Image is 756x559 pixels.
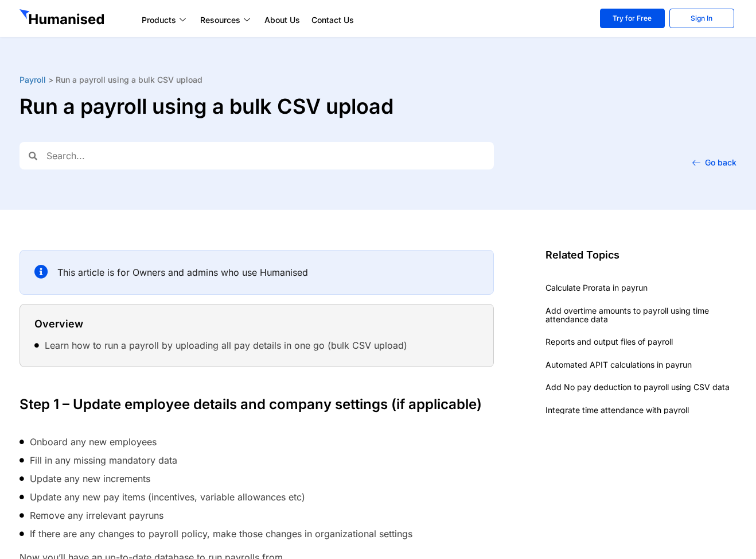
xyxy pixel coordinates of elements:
span: Run a payroll using a bulk CSV upload [56,75,202,84]
h1: Run a payroll using a bulk CSV upload [20,96,494,117]
a: Products [136,13,194,27]
a: About Us [259,13,306,27]
a: Automated APIT calculations in payrun [545,360,692,369]
span: Update any new pay items (incentives, variable allowances etc) [25,490,305,504]
span: If there are any changes to payroll policy, make those changes in organizational settings [25,527,412,541]
a: Add overtime amounts to payroll using time attendance data [545,306,709,324]
a: Calculate Prorata in payrun [545,283,648,292]
a: Resources [194,13,259,27]
a: Add No pay deduction to payroll using CSV data [545,382,730,392]
span: Onboard any new employees [25,435,157,449]
a: Payroll [20,75,46,84]
span: Fill in any missing mandatory data [25,453,177,467]
a: Sign In [669,9,734,28]
a: Contact Us [306,13,360,27]
a: Try for Free [600,9,665,28]
span: Go back [705,159,736,167]
input: Search [37,142,494,169]
img: GetHumanised Logo [20,9,107,28]
span: Remove any irrelevant payruns [25,508,163,522]
h4: Overview [34,319,479,329]
span: Update any new increments [25,472,150,485]
a: Go back [692,159,736,167]
h4: Related Topics [545,250,739,260]
p: This article is for Owners and admins who use Humanised [57,265,479,280]
a: Integrate time attendance with payroll [545,405,689,415]
span: Learn how to run a payroll by uploading all pay details in one go (bulk CSV upload) [40,338,407,352]
a: Reports and output files of payroll [545,337,673,346]
h3: Step 1 – Update employee details and company settings (if applicable) [20,395,494,414]
span: > [48,75,53,84]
